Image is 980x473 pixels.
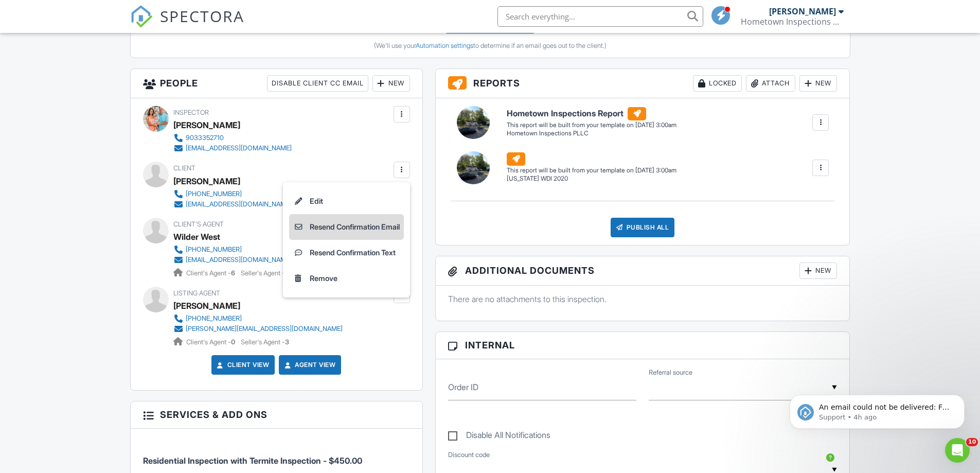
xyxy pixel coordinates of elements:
div: This report will be built from your template on [DATE] 3:00am [507,166,676,174]
img: The Best Home Inspection Software - Spectora [130,5,153,28]
div: [PERSON_NAME][EMAIL_ADDRESS][DOMAIN_NAME] [186,325,343,333]
div: [EMAIL_ADDRESS][DOMAIN_NAME] [186,256,292,264]
strong: 0 [231,338,235,346]
div: [PHONE_NUMBER] [186,246,242,254]
label: Referral source [649,368,692,377]
a: Wilder West [173,229,220,244]
span: Inspector [173,109,209,116]
iframe: Intercom live chat [945,438,970,463]
h3: Reports [436,69,850,98]
a: [PERSON_NAME] [173,298,240,313]
div: [EMAIL_ADDRESS][DOMAIN_NAME] [186,200,292,208]
input: Search everything... [497,6,703,27]
label: Disable All Notifications [448,430,550,443]
a: [PHONE_NUMBER] [173,313,343,324]
a: [EMAIL_ADDRESS][DOMAIN_NAME] [173,143,292,153]
div: New [799,262,837,279]
a: Remove [289,266,404,291]
span: 10 [966,438,978,446]
div: Attach [746,75,795,92]
div: (We'll use your to determine if an email goes out to the client.) [138,42,842,50]
a: Agent View [282,360,335,370]
h3: People [131,69,422,98]
p: There are no attachments to this inspection. [448,293,838,305]
div: [US_STATE] WDI 2020 [507,174,676,183]
span: Residential Inspection with Termite Inspection - $450.00 [143,456,362,466]
a: Edit [289,188,404,214]
a: [EMAIL_ADDRESS][DOMAIN_NAME] [173,199,292,209]
span: SPECTORA [160,5,244,27]
a: [PERSON_NAME][EMAIL_ADDRESS][DOMAIN_NAME] [173,324,343,334]
h6: Hometown Inspections Report [507,107,676,120]
h3: Services & Add ons [131,401,422,428]
a: [PHONE_NUMBER] [173,189,292,199]
div: Hometown Inspections PLLC [507,129,676,138]
div: Publish All [611,218,675,237]
a: [EMAIL_ADDRESS][DOMAIN_NAME] [173,255,292,265]
a: SPECTORA [130,14,244,36]
label: Discount code [448,450,490,460]
span: Client's Agent - [186,269,237,277]
label: Order ID [448,381,478,393]
a: Automation settings [416,42,473,49]
span: Seller's Agent - [241,338,289,346]
h3: Additional Documents [436,256,850,286]
div: This report will be built from your template on [DATE] 3:00am [507,121,676,129]
h3: Internal [436,332,850,359]
div: New [799,75,837,92]
div: 9033352710 [186,134,224,142]
span: Client's Agent [173,220,224,228]
div: Hometown Inspections PLLC [741,16,844,27]
div: New [372,75,410,92]
div: [PERSON_NAME] [173,117,240,133]
span: Listing Agent [173,289,220,297]
a: [PHONE_NUMBER] [173,244,292,255]
div: [PHONE_NUMBER] [186,190,242,198]
span: Client [173,164,195,172]
iframe: Intercom notifications message [774,373,980,445]
div: [PERSON_NAME] [173,173,240,189]
div: Remove [310,272,337,285]
span: Client's Agent - [186,338,237,346]
div: Disable Client CC Email [267,75,368,92]
a: Resend Confirmation Text [289,240,404,266]
strong: 6 [231,269,235,277]
span: Seller's Agent - [241,269,288,277]
div: Locked [693,75,742,92]
div: [PERSON_NAME] [769,6,836,16]
a: 9033352710 [173,133,292,143]
a: Client View [215,360,270,370]
a: Resend Confirmation Email [289,214,404,240]
div: [PHONE_NUMBER] [186,314,242,323]
strong: 3 [285,338,289,346]
div: [EMAIL_ADDRESS][DOMAIN_NAME] [186,144,292,152]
